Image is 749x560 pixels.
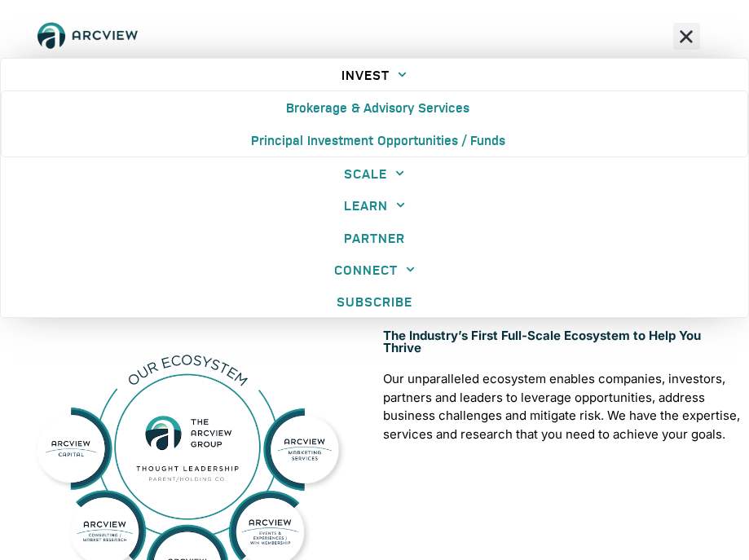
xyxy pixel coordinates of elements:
[1,254,748,285] a: CONNECT
[2,91,747,124] a: Brokerage & Advisory Services
[33,16,143,56] img: The Arcview Group
[383,329,742,354] h1: The Industry’s First Full-Scale Ecosystem to Help You Thrive
[383,370,742,443] p: Our unparalleled ecosystem enables companies, investors, partners and leaders to leverage opportu...
[1,222,748,254] a: PARTNER
[1,189,748,221] a: LEARN
[1,90,748,157] ul: INVEST
[1,59,748,90] a: INVEST
[1,157,748,189] a: SCALE
[1,285,748,317] a: SUBSCRIBE
[673,23,700,50] div: Menu Toggle
[2,124,747,157] a: Principal Investment Opportunities / Funds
